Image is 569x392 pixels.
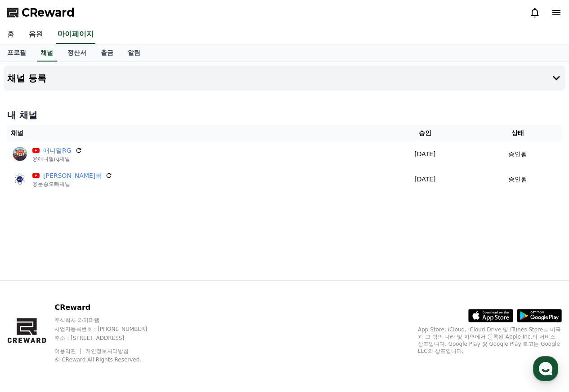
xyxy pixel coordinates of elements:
[32,155,82,163] p: @애니멀rg채널
[94,44,121,62] a: 출금
[56,25,95,44] a: 마이페이지
[7,125,377,141] th: 채널
[4,66,565,91] button: 채널 등록
[54,356,164,363] p: © CReward All Rights Reserved.
[85,348,129,354] a: 개인정보처리방침
[7,109,562,121] h4: 내 채널
[11,145,29,163] img: 애니멀RG
[11,170,29,188] img: 문송오빠
[22,25,50,44] a: 음원
[54,317,164,324] p: 주식회사 와이피랩
[418,326,562,355] p: App Store, iCloud, iCloud Drive 및 iTunes Store는 미국과 그 밖의 나라 및 지역에서 등록된 Apple Inc.의 서비스 상표입니다. Goo...
[377,125,474,141] th: 승인
[32,181,112,188] p: @문송오빠채널
[381,150,470,159] p: [DATE]
[121,44,148,62] a: 알림
[54,335,164,342] p: 주소 : [STREET_ADDRESS]
[508,150,527,159] p: 승인됨
[60,44,94,62] a: 정산서
[7,5,75,20] a: CReward
[54,348,83,354] a: 이용약관
[22,5,75,20] span: CReward
[54,302,164,313] p: CReward
[381,175,470,184] p: [DATE]
[54,326,164,333] p: 사업자등록번호 : [PHONE_NUMBER]
[37,44,57,62] a: 채널
[43,171,102,181] a: [PERSON_NAME]빠
[7,73,46,83] h4: 채널 등록
[43,146,72,155] a: 애니멀RG
[473,125,562,141] th: 상태
[508,175,527,184] p: 승인됨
